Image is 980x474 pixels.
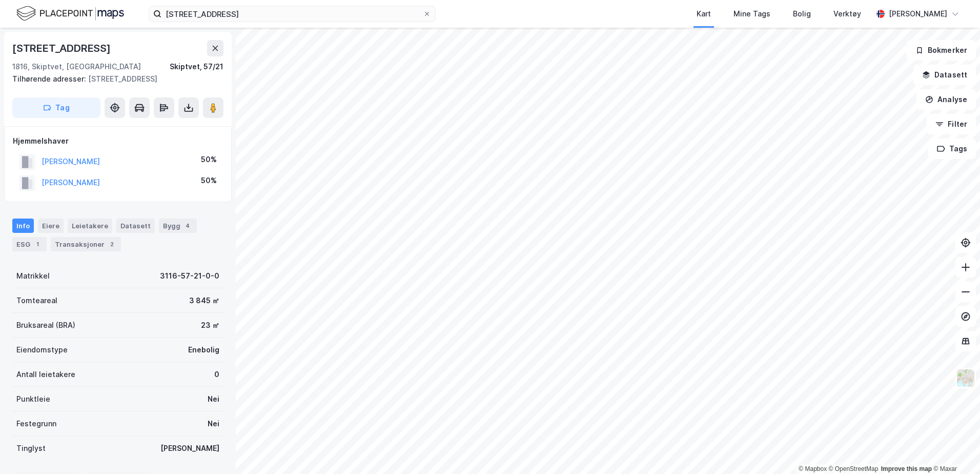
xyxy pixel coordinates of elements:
div: Nei [208,393,219,405]
div: Leietakere [68,219,112,233]
div: 3 845 ㎡ [189,294,219,307]
div: 3116-57-21-0-0 [160,270,219,282]
div: 1 [32,239,43,249]
input: Søk på adresse, matrikkel, gårdeiere, leietakere eller personer [161,6,423,22]
span: Tilhørende adresser: [12,74,88,83]
div: Datasett [116,219,155,233]
div: [STREET_ADDRESS] [12,40,113,56]
button: Analyse [916,89,976,110]
div: [PERSON_NAME] [160,442,219,455]
div: Info [12,219,34,233]
div: Nei [208,418,219,430]
div: ESG [12,237,47,251]
button: Filter [927,114,976,134]
a: Mapbox [799,465,827,472]
div: Bygg [159,219,197,233]
iframe: Chat Widget [929,425,980,474]
button: Tags [928,139,976,159]
div: Punktleie [16,393,50,405]
a: OpenStreetMap [829,465,879,472]
div: Antall leietakere [16,368,75,381]
div: Tinglyst [16,442,46,455]
div: Skiptvet, 57/21 [170,61,223,73]
div: Festegrunn [16,418,56,430]
div: 1816, Skiptvet, [GEOGRAPHIC_DATA] [12,61,141,73]
a: Improve this map [881,465,932,472]
div: Mine Tags [733,8,770,20]
div: 4 [182,221,193,231]
div: Eiendomstype [16,344,68,356]
button: Datasett [913,65,976,85]
div: 0 [214,368,219,381]
div: Bolig [793,8,811,20]
div: Verktøy [833,8,861,20]
div: Enebolig [188,344,219,356]
div: Bruksareal (BRA) [16,319,75,331]
div: Tomteareal [16,294,57,307]
div: Hjemmelshaver [13,135,223,147]
div: 50% [201,153,217,166]
div: [STREET_ADDRESS] [12,73,215,85]
button: Bokmerker [907,40,976,61]
div: Matrikkel [16,270,50,282]
div: 50% [201,174,217,187]
div: Kart [697,8,711,20]
div: 2 [107,239,117,249]
div: 23 ㎡ [201,319,219,331]
div: [PERSON_NAME] [889,8,947,20]
img: logo.f888ab2527a4732fd821a326f86c7f29.svg [16,5,124,23]
div: Transaksjoner [51,237,121,251]
img: Z [956,368,975,388]
div: Eiere [38,219,64,233]
button: Tag [12,97,100,118]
